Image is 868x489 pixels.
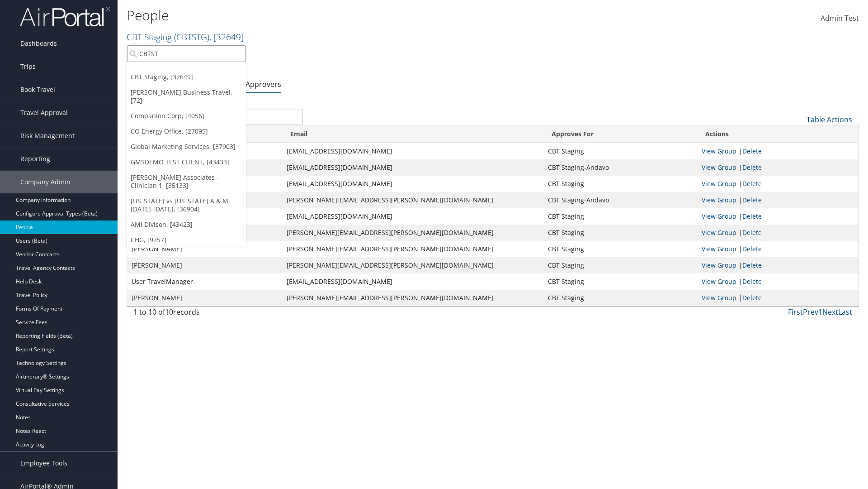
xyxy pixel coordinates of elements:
td: | [697,257,859,273]
td: [PERSON_NAME] [127,257,282,273]
a: View Approver's Group [702,228,736,237]
a: View Approver's Group [702,179,736,188]
a: Delete [742,179,762,188]
td: User TravelManager [127,273,282,290]
th: Actions [697,125,859,143]
span: Risk Management [20,125,75,147]
td: CBT Staging-Andavo [543,192,697,208]
td: CBT Staging [543,257,697,273]
a: Delete [742,228,762,237]
a: View Approver's Group [702,163,736,172]
a: Delete [742,277,762,286]
span: Reporting [20,148,50,170]
a: Next [822,307,838,317]
span: Dashboards [20,32,57,55]
a: First [788,307,803,317]
td: | [697,225,859,241]
a: Table Actions [807,115,852,125]
span: Trips [20,55,36,78]
td: CBT Staging [543,143,697,159]
td: [PERSON_NAME][EMAIL_ADDRESS][PERSON_NAME][DOMAIN_NAME] [282,192,543,208]
a: Delete [742,244,762,253]
a: View Approver's Group [702,196,736,204]
td: CBT Staging [543,290,697,306]
a: View Approver's Group [702,277,736,286]
td: | [697,159,859,176]
a: CHG, [9757] [127,232,246,248]
a: Admin Test [821,5,859,33]
a: Approvers [245,79,281,89]
th: Approves For: activate to sort column ascending [543,125,697,143]
a: Global Marketing Services, [37903] [127,139,246,154]
span: Employee Tools [20,452,67,475]
img: airportal-logo.png [20,6,110,27]
th: Email: activate to sort column ascending [282,125,543,143]
span: Book Travel [20,78,55,101]
td: | [697,192,859,208]
a: Prev [803,307,818,317]
td: | [697,208,859,225]
td: [EMAIL_ADDRESS][DOMAIN_NAME] [282,176,543,192]
a: AMI Divison, [43423] [127,217,246,232]
span: , [ 32649 ] [209,31,244,43]
span: Company Admin [20,171,71,193]
td: [EMAIL_ADDRESS][DOMAIN_NAME] [282,208,543,225]
a: Last [838,307,852,317]
td: CBT Staging [543,273,697,290]
td: | [697,290,859,306]
a: Delete [742,196,762,204]
td: CBT Staging [543,208,697,225]
td: CBT Staging [543,241,697,257]
a: CO Energy Office, [27095] [127,124,246,139]
a: Delete [742,147,762,155]
td: [EMAIL_ADDRESS][DOMAIN_NAME] [282,159,543,176]
td: [PERSON_NAME][EMAIL_ADDRESS][PERSON_NAME][DOMAIN_NAME] [282,290,543,306]
td: CBT Staging [543,176,697,192]
td: [PERSON_NAME][EMAIL_ADDRESS][PERSON_NAME][DOMAIN_NAME] [282,225,543,241]
td: | [697,143,859,159]
a: Delete [742,261,762,269]
td: [PERSON_NAME][EMAIL_ADDRESS][PERSON_NAME][DOMAIN_NAME] [282,241,543,257]
a: View Approver's Group [702,147,736,155]
a: 1 [818,307,822,317]
a: GMSDEMO TEST CLIENT, [43433] [127,154,246,170]
td: CBT Staging [543,225,697,241]
span: Travel Approval [20,101,68,124]
td: [EMAIL_ADDRESS][DOMAIN_NAME] [282,273,543,290]
td: [PERSON_NAME] [127,290,282,306]
td: | [697,273,859,290]
a: Companion Corp, [4056] [127,108,246,124]
span: ( CBTSTG ) [174,31,209,43]
span: Admin Test [821,13,859,23]
a: [PERSON_NAME] Associates - Clinician 1, [35133] [127,170,246,193]
a: CBT Staging [127,31,244,43]
h1: People [127,6,615,25]
td: | [697,176,859,192]
a: [PERSON_NAME] Business Travel, [72] [127,85,246,108]
a: CBT Staging, [32649] [127,69,246,85]
div: 1 to 10 of records [133,307,303,322]
a: View Approver's Group [702,261,736,269]
span: 10 [165,307,173,317]
a: View Approver's Group [702,212,736,221]
td: CBT Staging-Andavo [543,159,697,176]
td: [EMAIL_ADDRESS][DOMAIN_NAME] [282,143,543,159]
input: Search Accounts [127,45,246,62]
td: | [697,241,859,257]
td: [PERSON_NAME] [127,241,282,257]
a: View Approver's Group [702,293,736,302]
a: [US_STATE] vs [US_STATE] A & M [DATE]-[DATE], [36904] [127,193,246,217]
td: [PERSON_NAME][EMAIL_ADDRESS][PERSON_NAME][DOMAIN_NAME] [282,257,543,273]
a: Delete [742,212,762,221]
a: View Approver's Group [702,244,736,253]
a: Delete [742,293,762,302]
a: Delete [742,163,762,172]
